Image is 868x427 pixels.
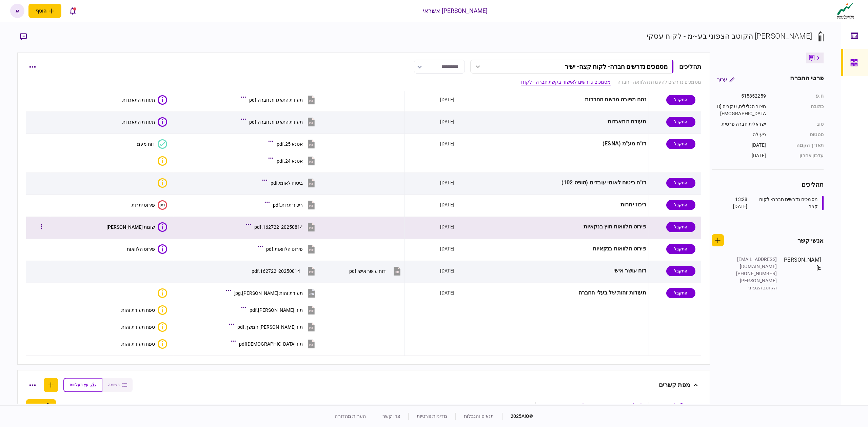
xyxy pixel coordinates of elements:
[158,178,167,188] div: איכות לא מספקת
[597,402,636,409] div: לקוח קיים במערכת
[440,223,454,230] div: [DATE]
[270,136,316,151] button: אסנא 25.pdf
[440,201,454,208] div: [DATE]
[784,256,821,291] div: [PERSON_NAME]
[277,141,303,147] div: אסנא 25.pdf
[717,103,766,117] div: חצור הגלילית, 0 קריה [DEMOGRAPHIC_DATA]
[137,141,155,147] div: דוח מעמ
[417,413,447,419] a: מדיניות פרטיות
[249,97,303,103] div: תעודת התאגדות חברה.pdf
[712,74,740,86] button: ערוך
[666,200,695,210] div: התקבל
[440,245,454,252] div: [DATE]
[121,322,167,332] button: איכות לא מספקתספח תעודת זהות
[349,268,386,274] div: דוח עושר אישי.pdf
[63,378,102,392] button: עץ בעלויות
[666,139,695,149] div: התקבל
[717,152,766,159] div: [DATE]
[335,413,366,419] a: הערות מהדורה
[666,266,695,276] div: התקבל
[773,121,824,128] div: סוג
[440,179,454,186] div: [DATE]
[266,197,316,212] button: ריכוז יתרות.pdf
[234,290,303,296] div: תעודת זהות ישראל.jpg
[459,92,646,107] div: נסח מפורט מרשם החברות
[132,202,155,208] div: פירוט יתרות
[440,96,454,103] div: [DATE]
[666,95,695,105] div: התקבל
[158,322,167,332] div: איכות לא מספקת
[749,196,818,210] div: מסמכים נדרשים חברה- לקוח קצה
[790,74,823,86] div: פרטי החברה
[733,277,777,291] div: [PERSON_NAME] הקוטב הצפוני
[122,119,155,125] div: תעודת התאגדות
[243,302,316,318] button: ת.ז. רחל.pdf
[158,156,167,166] div: איכות לא מספקת
[459,136,646,151] div: דו"ח מע"מ (ESNA)
[712,180,824,189] div: תהליכים
[273,202,303,208] div: ריכוז יתרות.pdf
[502,413,533,420] div: © 2025 AIO
[271,180,303,186] div: ביטוח לאומי.pdf
[237,324,303,330] div: ת.ז רחל המשך.pdf
[242,114,316,129] button: תעודת התאגדות חברה.pdf
[459,263,646,279] div: דוח עושר אישי
[121,339,167,349] button: איכות לא מספקתספח תעודת זהות
[773,131,824,138] div: סטטוס
[382,413,400,419] a: צרו קשר
[10,4,24,18] button: א
[463,402,480,409] div: סוג קשר
[459,114,646,129] div: תעודת התאגדות
[158,339,167,349] div: איכות לא מספקת
[242,92,316,107] button: תעודת התאגדות חברה.pdf
[259,241,316,257] button: פירוט הלוואות.pdf
[773,142,824,149] div: תאריך הקמה
[773,103,824,117] div: כתובת
[797,236,824,245] div: אנשי קשר
[248,219,316,235] button: 20250814_162722.pdf
[440,118,454,125] div: [DATE]
[720,196,824,210] a: מסמכים נדרשים חברה- לקוח קצה13:28 [DATE]
[773,152,824,159] div: עדכון אחרון
[733,270,777,277] div: [PHONE_NUMBER]
[679,62,701,71] div: תהליכים
[121,341,155,347] div: ספח תעודת זהות
[277,158,303,164] div: אסנא 24.pdf
[666,244,695,254] div: התקבל
[464,413,494,419] a: תנאים והגבלות
[647,30,812,42] div: [PERSON_NAME] הקוטב הצפוני בע~מ - לקוח עסקי
[239,341,303,347] div: ת.ז יהודית.pdf
[106,222,167,232] button: שומת מס
[565,63,668,70] div: מסמכים נדרשים חברה- לקוח קצה - ישיר
[666,178,695,188] div: התקבל
[155,156,167,166] button: איכות לא מספקת
[440,267,454,274] div: [DATE]
[459,219,646,235] div: פירוט הלוואות חוץ בנקאיות
[440,140,454,147] div: [DATE]
[689,402,701,409] div: סימון :
[65,4,80,18] button: פתח רשימת התראות
[70,383,88,387] span: עץ בעלויות
[122,95,167,105] button: תעודת התאגדות
[121,305,167,315] button: איכות לא מספקתספח תעודת זהות
[440,289,454,296] div: [DATE]
[773,93,824,100] div: ח.פ
[26,399,56,412] button: איפוס
[228,285,316,301] button: תעודת זהות ישראל.jpg
[121,324,155,330] div: ספח תעודת זהות
[521,79,611,86] a: מסמכים נדרשים לאישור בקשת חברה - לקוח
[231,319,316,334] button: ת.ז רחל המשך.pdf
[733,256,777,270] div: [EMAIL_ADDRESS][DOMAIN_NAME]
[459,197,646,212] div: ריכוז יתרות
[122,97,155,103] div: תעודת התאגדות
[717,121,766,128] div: ישראלית חברה פרטית
[158,305,167,315] div: איכות לא מספקת
[155,178,167,188] button: איכות לא מספקת
[232,336,316,351] button: ת.ז יהודית.pdf
[252,263,316,279] button: 20250814_162722.pdf
[160,203,165,207] text: 0/1
[717,131,766,138] div: פעילה
[102,378,133,392] button: רשימה
[250,307,303,313] div: ת.ז. רחל.pdf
